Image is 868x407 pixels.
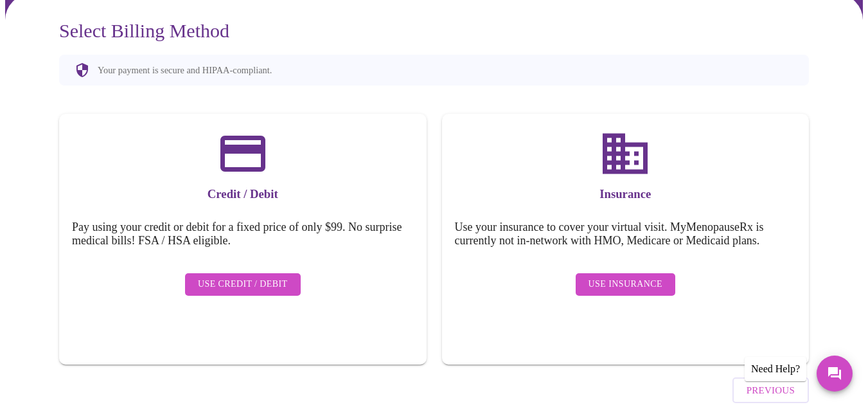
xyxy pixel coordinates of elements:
span: Use Credit / Debit [198,276,288,293]
span: Use Insurance [589,276,662,293]
div: Need Help? [745,357,806,381]
p: Your payment is secure and HIPAA-compliant. [98,65,272,76]
button: Previous [732,377,809,403]
h3: Credit / Debit [72,187,414,201]
h5: Use your insurance to cover your virtual visit. MyMenopauseRx is currently not in-network with HM... [455,221,797,248]
span: Previous [747,382,795,399]
button: Use Credit / Debit [185,273,301,296]
button: Messages [817,356,853,392]
h5: Pay using your credit or debit for a fixed price of only $99. No surprise medical bills! FSA / HS... [72,221,414,248]
h3: Select Billing Method [59,20,809,42]
h3: Insurance [455,187,797,201]
button: Use Insurance [576,273,675,296]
